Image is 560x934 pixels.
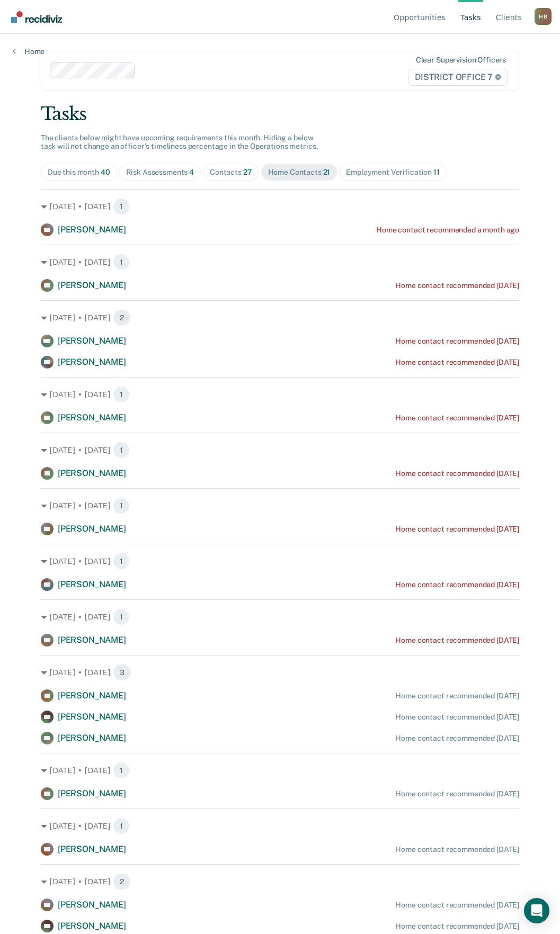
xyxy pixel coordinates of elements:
[58,224,126,235] span: [PERSON_NAME]
[395,734,519,743] div: Home contact recommended [DATE]
[11,11,62,23] img: Recidiviz
[376,226,519,235] div: Home contact recommended a month ago
[41,762,519,779] div: [DATE] • [DATE] 1
[58,921,126,931] span: [PERSON_NAME]
[58,900,126,910] span: [PERSON_NAME]
[113,198,130,215] span: 1
[395,337,519,346] div: Home contact recommended [DATE]
[113,254,130,271] span: 1
[113,309,131,326] span: 2
[41,608,519,625] div: [DATE] • [DATE] 1
[41,818,519,834] div: [DATE] • [DATE] 1
[58,524,126,534] span: [PERSON_NAME]
[58,412,126,423] span: [PERSON_NAME]
[395,691,519,700] div: Home contact recommended [DATE]
[113,664,131,681] span: 3
[243,168,252,176] span: 27
[58,357,126,367] span: [PERSON_NAME]
[113,818,130,834] span: 1
[189,168,194,176] span: 4
[113,608,130,625] span: 1
[210,168,252,177] div: Contacts
[433,168,440,176] span: 11
[395,414,519,423] div: Home contact recommended [DATE]
[58,788,126,798] span: [PERSON_NAME]
[408,69,508,86] span: DISTRICT OFFICE 7
[113,386,130,403] span: 1
[395,281,519,290] div: Home contact recommended [DATE]
[101,168,110,176] span: 40
[268,168,331,177] div: Home Contacts
[524,898,549,923] div: Open Intercom Messenger
[41,873,519,890] div: [DATE] • [DATE] 2
[58,280,126,290] span: [PERSON_NAME]
[395,789,519,798] div: Home contact recommended [DATE]
[58,635,126,645] span: [PERSON_NAME]
[395,358,519,367] div: Home contact recommended [DATE]
[395,469,519,478] div: Home contact recommended [DATE]
[535,8,552,25] button: Profile dropdown button
[41,553,519,570] div: [DATE] • [DATE] 1
[48,168,110,177] div: Due this month
[58,844,126,854] span: [PERSON_NAME]
[126,168,194,177] div: Risk Assessments
[41,442,519,459] div: [DATE] • [DATE] 1
[395,901,519,910] div: Home contact recommended [DATE]
[113,553,130,570] span: 1
[395,525,519,534] div: Home contact recommended [DATE]
[41,254,519,271] div: [DATE] • [DATE] 1
[58,712,126,722] span: [PERSON_NAME]
[58,336,126,346] span: [PERSON_NAME]
[535,8,552,25] div: H B
[58,733,126,743] span: [PERSON_NAME]
[346,168,439,177] div: Employment Verification
[395,713,519,722] div: Home contact recommended [DATE]
[41,386,519,403] div: [DATE] • [DATE] 1
[395,636,519,645] div: Home contact recommended [DATE]
[41,309,519,326] div: [DATE] • [DATE] 2
[41,497,519,514] div: [DATE] • [DATE] 1
[113,762,130,779] span: 1
[416,56,506,65] div: Clear supervision officers
[41,103,519,125] div: Tasks
[323,168,331,176] span: 21
[113,873,131,890] span: 2
[41,664,519,681] div: [DATE] • [DATE] 3
[58,468,126,478] span: [PERSON_NAME]
[395,845,519,854] div: Home contact recommended [DATE]
[41,198,519,215] div: [DATE] • [DATE] 1
[113,497,130,514] span: 1
[395,580,519,589] div: Home contact recommended [DATE]
[13,47,45,56] a: Home
[395,922,519,931] div: Home contact recommended [DATE]
[41,133,318,151] span: The clients below might have upcoming requirements this month. Hiding a below task will not chang...
[58,579,126,589] span: [PERSON_NAME]
[113,442,130,459] span: 1
[58,690,126,700] span: [PERSON_NAME]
